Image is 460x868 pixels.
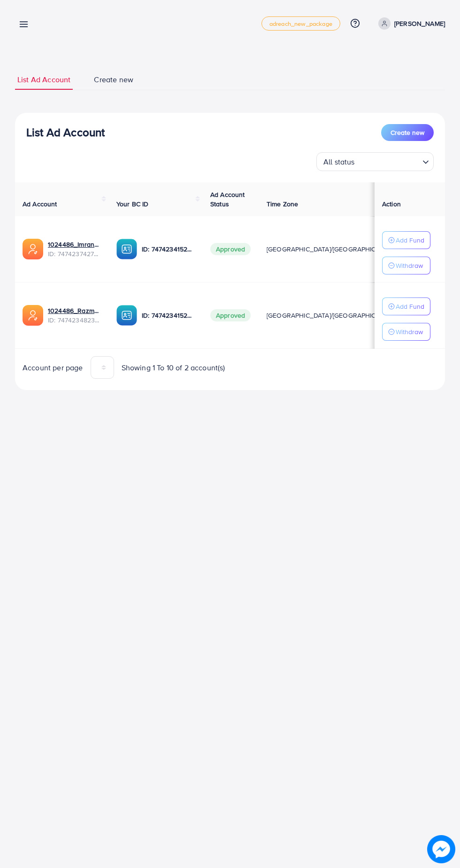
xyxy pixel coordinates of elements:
img: ic-ba-acc.ded83a64.svg [116,239,137,259]
span: Approved [210,243,251,255]
button: Withdraw [382,323,430,341]
p: Add Fund [396,235,424,246]
span: [GEOGRAPHIC_DATA]/[GEOGRAPHIC_DATA] [267,244,397,254]
span: Action [382,199,401,209]
p: Withdraw [396,326,423,337]
button: Add Fund [382,231,430,249]
span: ID: 7474237427478233089 [48,249,101,258]
div: <span class='underline'>1024486_Imran_1740231528988</span></br>7474237427478233089 [48,240,101,259]
span: Showing 1 To 10 of 2 account(s) [122,362,225,373]
span: Approved [210,309,251,321]
img: ic-ads-acc.e4c84228.svg [23,305,43,326]
span: Time Zone [267,199,298,209]
h3: List Ad Account [26,125,105,139]
a: 1024486_Imran_1740231528988 [48,240,101,249]
a: [PERSON_NAME] [375,17,445,30]
span: Your BC ID [116,199,149,209]
button: Create new [381,124,434,141]
a: adreach_new_package [261,16,340,31]
img: image [427,835,455,863]
p: Withdraw [396,260,423,271]
span: [GEOGRAPHIC_DATA]/[GEOGRAPHIC_DATA] [267,311,397,320]
button: Withdraw [382,257,430,274]
span: Account per page [23,362,83,373]
span: adreach_new_package [269,21,332,27]
button: Add Fund [382,297,430,315]
span: Ad Account Status [210,190,245,209]
img: ic-ba-acc.ded83a64.svg [116,305,137,326]
span: Create new [94,74,133,85]
span: Create new [391,128,424,137]
span: All status [322,155,357,169]
span: ID: 7474234823184416769 [48,315,101,325]
input: Search for option [358,153,419,169]
p: Add Fund [396,301,424,312]
p: ID: 7474234152863678481 [142,310,195,321]
a: 1024486_Razman_1740230915595 [48,306,101,315]
div: <span class='underline'>1024486_Razman_1740230915595</span></br>7474234823184416769 [48,306,101,325]
span: List Ad Account [17,74,70,85]
img: ic-ads-acc.e4c84228.svg [23,239,43,259]
p: ID: 7474234152863678481 [142,243,195,255]
span: Ad Account [23,199,57,209]
div: Search for option [316,152,434,171]
p: [PERSON_NAME] [394,18,445,29]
